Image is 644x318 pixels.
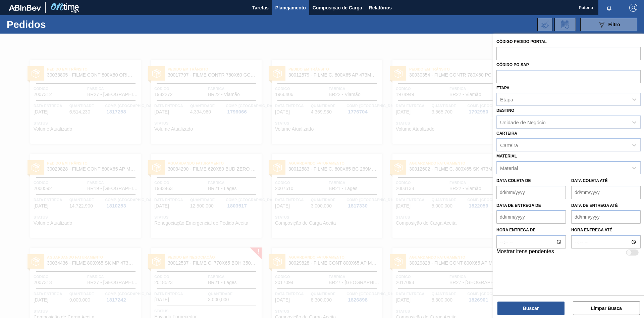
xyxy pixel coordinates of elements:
[629,4,637,12] img: Logout
[496,39,547,44] label: Código Pedido Portal
[496,186,566,199] input: dd/mm/yyyy
[496,178,531,183] label: Data coleta de
[369,4,392,12] span: Relatórios
[580,18,637,31] button: Filtro
[9,5,41,11] img: TNhmsLtSVTkK8tSr43FrP2fwEKptu5GPRR3wAAAABJRU5ErkJggg==
[496,108,514,113] label: Destino
[496,210,566,224] input: dd/mm/yyyy
[500,120,546,125] div: Unidade de Negócio
[500,165,518,171] div: Material
[500,97,513,102] div: Etapa
[496,62,529,67] label: Códido PO SAP
[554,18,576,31] div: Solicitação de Revisão de Pedidos
[496,131,517,136] label: Carteira
[496,225,566,235] label: Hora entrega de
[571,225,641,235] label: Hora entrega até
[608,22,620,27] span: Filtro
[7,20,107,28] h1: Pedidos
[571,186,641,199] input: dd/mm/yyyy
[496,203,541,208] label: Data de Entrega de
[500,142,518,148] div: Carteira
[537,18,552,31] div: Importar Negociações dos Pedidos
[252,4,269,12] span: Tarefas
[571,210,641,224] input: dd/mm/yyyy
[496,86,509,90] label: Etapa
[598,3,620,12] button: Notificações
[275,4,306,12] span: Planejamento
[571,178,607,183] label: Data coleta até
[571,203,618,208] label: Data de Entrega até
[313,4,362,12] span: Composição de Carga
[496,248,554,257] label: Mostrar itens pendentes
[496,154,517,158] label: Material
